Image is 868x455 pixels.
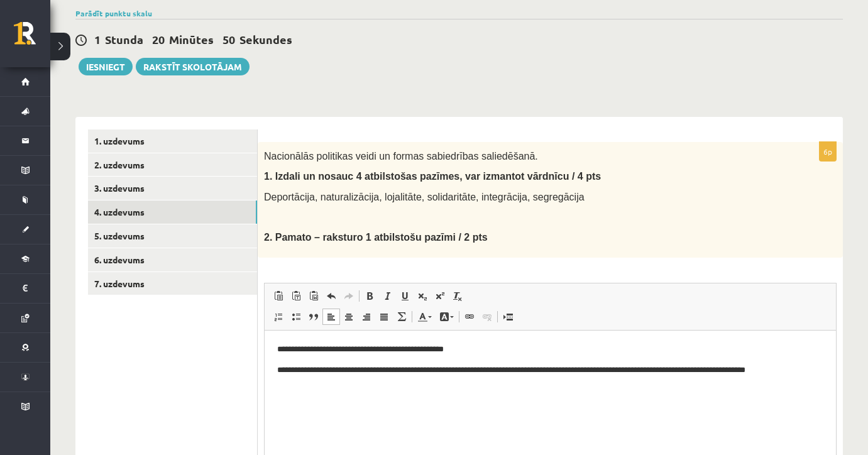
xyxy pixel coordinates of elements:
[136,58,250,75] a: Rakstīt skolotājam
[361,288,378,304] a: Bold (⌘+B)
[222,32,235,47] span: 50
[305,309,322,325] a: Block Quote
[305,288,322,304] a: Paste from Word
[322,288,340,304] a: Undo (⌘+Z)
[340,288,358,304] a: Redo (⌘+Y)
[378,288,396,304] a: Italic (⌘+I)
[88,272,257,295] a: 7. uzdevums
[264,232,488,243] span: 2. Pamato – raksturo 1 atbilstošu pazīmi / 2 pts
[94,32,101,47] span: 1
[152,32,165,47] span: 20
[88,200,257,224] a: 4. uzdevums
[88,224,257,248] a: 5. uzdevums
[340,309,358,325] a: Centre
[287,288,305,304] a: Paste as plain text (⌘+⌥+⇧+V)
[322,309,340,325] a: Align Left
[396,288,414,304] a: Underline (⌘+U)
[436,309,458,325] a: Background Colour
[239,32,292,47] span: Sekundes
[79,58,133,75] button: Iesniegt
[375,309,393,325] a: Justify
[270,309,287,325] a: Insert/Remove Numbered List
[414,288,431,304] a: Subscript
[287,309,305,325] a: Insert/Remove Bulleted List
[88,153,257,177] a: 2. uzdevums
[499,309,517,325] a: Insert Page Break for Printing
[14,22,50,53] a: Rīgas 1. Tālmācības vidusskola
[169,32,214,47] span: Minūtes
[105,32,143,47] span: Stunda
[88,248,257,271] a: 6. uzdevums
[88,177,257,200] a: 3. uzdevums
[270,288,287,304] a: Paste (⌘+V)
[264,192,585,202] span: Deportācija, naturalizācija, lojalitāte, solidaritāte, integrācija, segregācija
[449,288,466,304] a: Remove Format
[358,309,375,325] a: Align Right
[819,141,837,162] p: 6p
[478,309,496,325] a: Unlink
[393,309,410,325] a: Math
[264,151,538,162] span: Nacionālās politikas veidi un formas sabiedrības saliedēšanā.
[461,309,478,325] a: Link (⌘+K)
[431,288,449,304] a: Superscript
[264,171,601,182] span: 1. Izdali un nosauc 4 atbilstošas pazīmes, var izmantot vārdnīcu / 4 pts
[88,129,257,153] a: 1. uzdevums
[264,190,774,204] p: ​​
[75,8,152,18] a: Parādīt punktu skalu
[414,309,436,325] a: Text Colour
